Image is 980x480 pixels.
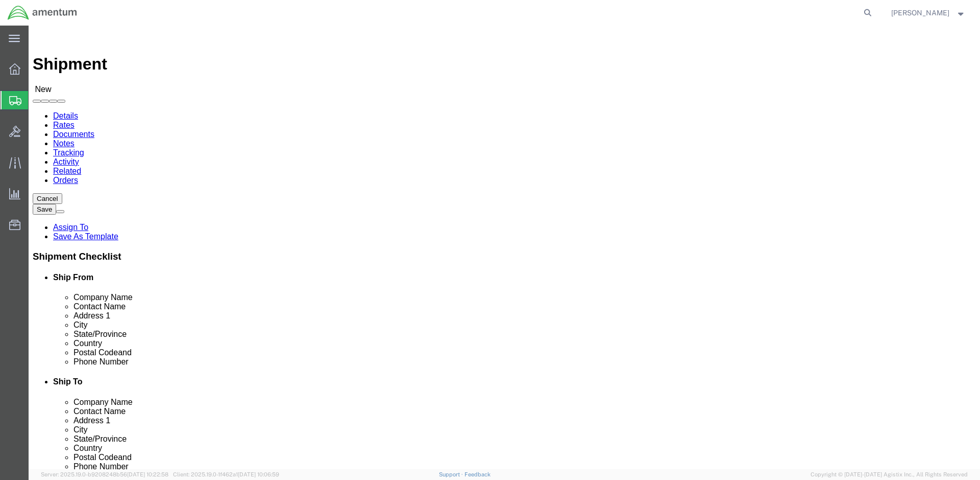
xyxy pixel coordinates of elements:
[891,7,966,19] button: [PERSON_NAME]
[811,470,968,479] span: Copyright © [DATE]-[DATE] Agistix Inc., All Rights Reserved
[891,7,949,18] span: David Cheesman
[464,471,491,477] a: Feedback
[41,471,168,477] span: Server: 2025.19.0-b9208248b56
[238,471,279,477] span: [DATE] 10:06:59
[127,471,168,477] span: [DATE] 10:22:58
[29,26,980,469] iframe: FS Legacy Container
[439,471,464,477] a: Support
[173,471,279,477] span: Client: 2025.19.0-1f462a1
[7,5,78,20] img: logo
